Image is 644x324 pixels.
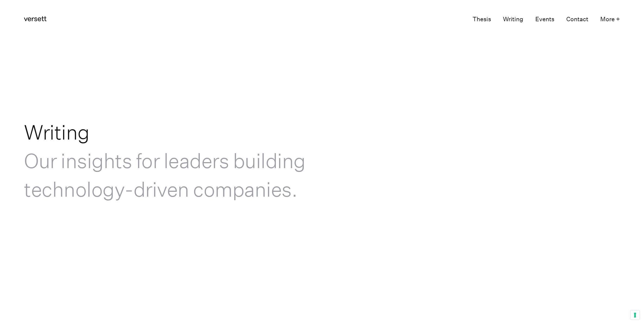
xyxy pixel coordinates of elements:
button: More + [600,14,620,25]
a: Contact [566,14,588,25]
a: Events [535,14,554,25]
a: Thesis [473,14,491,25]
span: Our insights for leaders building technology-driven companies. [24,149,305,201]
h1: Writing [24,118,349,203]
a: Writing [503,14,523,25]
button: Your consent preferences for tracking technologies [630,310,640,320]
